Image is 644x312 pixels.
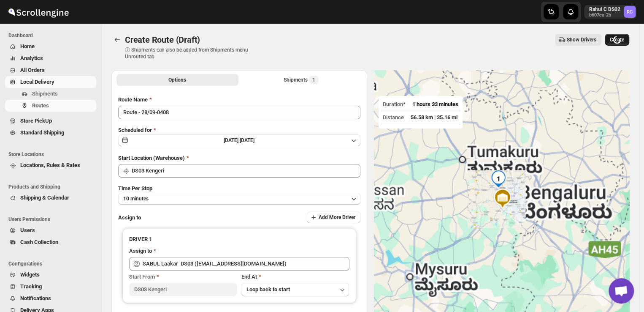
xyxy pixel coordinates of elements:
[129,274,155,280] span: Start From
[490,170,507,187] div: 1
[241,283,349,296] button: Loop back to start
[412,101,458,107] span: 1 hours 33 minutes
[32,90,58,97] span: Shipments
[20,239,58,245] span: Cash Collection
[125,35,200,45] span: Create Route (Draft)
[609,278,634,304] div: Open chat
[5,52,96,64] button: Analytics
[118,96,148,103] span: Route Name
[589,6,620,13] p: Rahul C DS02
[312,77,315,83] span: 1
[5,192,96,204] button: Shipping & Calendar
[118,134,360,146] button: [DATE]|[DATE]
[5,293,96,304] button: Notifications
[20,79,54,85] span: Local Delivery
[5,88,96,100] button: Shipments
[20,43,35,49] span: Home
[20,129,64,136] span: Standard Shipping
[8,151,97,158] span: Store Locations
[20,295,51,301] span: Notifications
[20,162,80,168] span: Locations, Rules & Rates
[132,164,360,178] input: Search location
[383,101,406,107] span: Duration*
[627,9,633,15] text: RC
[584,5,636,19] button: User menu
[129,235,349,244] h3: DRIVER 1
[118,193,360,205] button: 10 minutes
[20,67,45,73] span: All Orders
[8,32,97,39] span: Dashboard
[168,77,186,83] span: Options
[241,273,349,281] div: End At
[20,271,40,278] span: Widgets
[5,236,96,248] button: Cash Collection
[123,195,149,202] span: 10 minutes
[411,114,457,120] span: 56.58 km | 35.16 mi
[8,216,97,223] span: Users Permissions
[118,185,152,192] span: Time Per Stop
[567,36,596,43] span: Show Drivers
[284,76,319,84] div: Shipments
[555,34,601,46] button: Show Drivers
[20,55,43,61] span: Analytics
[116,74,238,86] button: All Route Options
[125,47,258,60] p: ⓘ Shipments can also be added from Shipments menu Unrouted tab
[624,6,636,18] span: Rahul C DS02
[5,100,96,112] button: Routes
[20,118,52,124] span: Store PickUp
[224,137,240,143] span: [DATE] |
[240,137,254,143] span: [DATE]
[240,74,362,86] button: Selected Shipments
[32,102,49,109] span: Routes
[589,13,620,18] p: b607ea-2b
[118,214,141,221] span: Assign to
[20,283,42,290] span: Tracking
[319,214,355,221] span: Add More Driver
[383,114,404,120] span: Distance
[8,183,97,190] span: Products and Shipping
[246,286,290,293] span: Loop back to start
[7,1,70,22] img: ScrollEngine
[118,155,185,161] span: Start Location (Warehouse)
[129,247,152,255] div: Assign to
[5,41,96,52] button: Home
[5,159,96,171] button: Locations, Rules & Rates
[118,106,360,119] input: Eg: Bengaluru Route
[5,64,96,76] button: All Orders
[20,194,69,201] span: Shipping & Calendar
[111,34,123,46] button: Routes
[20,227,35,233] span: Users
[5,269,96,281] button: Widgets
[118,127,152,133] span: Scheduled for
[307,211,360,223] button: Add More Driver
[5,224,96,236] button: Users
[143,257,349,271] input: Search assignee
[5,281,96,293] button: Tracking
[8,260,97,267] span: Configurations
